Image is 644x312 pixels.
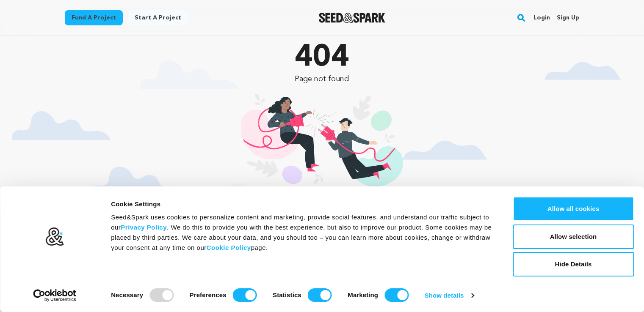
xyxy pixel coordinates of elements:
img: 404 illustration [241,93,403,198]
a: Privacy Policy [121,224,167,231]
a: Usercentrics Cookiebot - opens in a new window [18,289,92,302]
a: Cookie Policy [207,244,251,251]
a: Start a project [128,10,188,25]
div: Cookie Settings [111,199,494,209]
p: 404 [236,43,408,73]
div: Seed&Spark uses cookies to personalize content and marketing, provide social features, and unders... [111,212,494,253]
img: logo [45,227,64,246]
a: Show details [425,289,474,302]
p: Page not found [236,73,408,85]
legend: Consent Selection [111,285,111,285]
strong: Preferences [190,291,227,298]
a: Fund a project [65,10,123,25]
img: Seed&Spark Logo Dark Mode [319,13,385,23]
button: Allow all cookies [513,197,634,221]
button: Allow selection [513,224,634,249]
strong: Statistics [273,291,301,298]
a: Seed&Spark Homepage [319,13,385,23]
strong: Marketing [348,291,378,298]
strong: Necessary [111,291,143,298]
a: Login [533,11,550,25]
button: Hide Details [513,252,634,276]
a: Sign up [557,11,579,25]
